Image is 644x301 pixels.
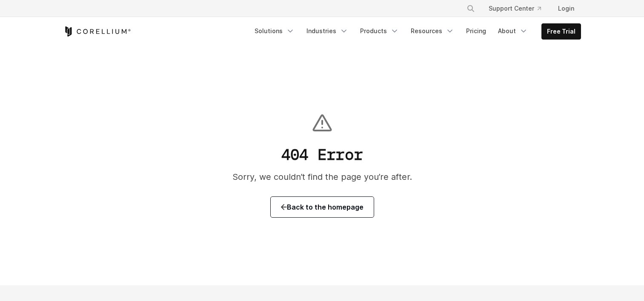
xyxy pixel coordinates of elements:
div: Navigation Menu [249,23,581,40]
a: Products [355,23,404,39]
a: Corellium Home [63,26,131,37]
a: Login [551,1,581,16]
button: Search [463,1,478,16]
a: Support Center [482,1,548,16]
a: Pricing [461,23,491,39]
a: Industries [301,23,353,39]
div: Navigation Menu [456,1,581,16]
a: Solutions [249,23,300,39]
a: Back to the homepage [271,197,374,217]
span: Back to the homepage [281,202,364,212]
a: Free Trial [542,24,581,39]
a: About [493,23,533,39]
a: Resources [406,23,459,39]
